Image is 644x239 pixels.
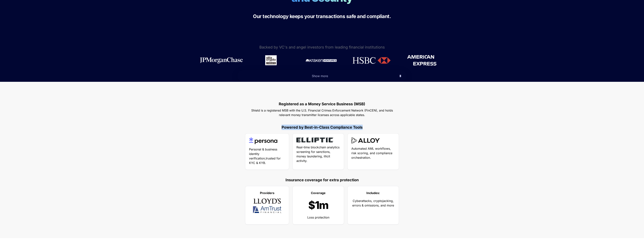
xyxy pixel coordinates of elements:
[237,70,407,82] button: Show more
[308,199,328,212] span: $1m
[311,191,326,195] strong: Coverage
[259,45,385,49] span: Backed by VC's and angel investors from leading financial institutions
[253,13,391,19] span: Our technology keeps your transactions safe and compliant.
[249,147,282,165] span: Personal & business identity verification,trusted for KYC & KYB.
[312,74,328,78] span: Show more
[296,145,340,163] span: Real-time blockchain analytics screening for sanctions, money laundering, illicit activity.
[366,191,380,195] strong: Includes:
[286,178,359,182] strong: Insurance coverage for extra protection
[279,102,365,106] strong: Registered as a Money Service Business (MSB)
[260,191,262,195] a: P
[251,108,394,117] span: Shield is a registered MSB with the U.S. Financial Crimes Enforcement Network (FinCEN), and holds...
[307,215,329,219] span: Loss protection
[351,147,393,159] span: Automated AML workflows, risk scoring, and compliance orchestration.
[352,199,395,207] span: Cyberattacks, cryptojacking, errors & omissions, and more
[262,191,274,195] strong: roviders
[282,125,363,130] strong: Powered by Best-in-Class Compliance Tools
